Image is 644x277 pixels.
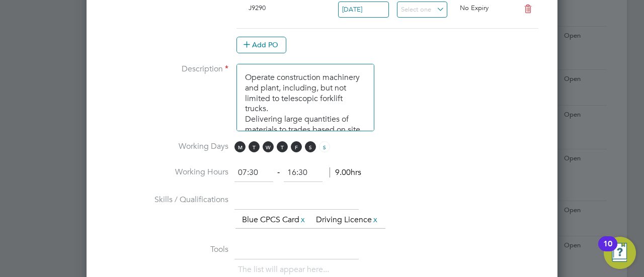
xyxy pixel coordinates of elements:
span: T [249,141,260,152]
label: Description [103,64,228,74]
span: T [277,141,288,152]
label: Working Hours [103,167,228,177]
button: Add PO [236,37,286,53]
input: Select one [397,2,448,18]
input: Select one [338,2,389,18]
span: No Expiry [460,4,489,12]
span: ‐ [275,167,282,177]
li: The list will appear here... [238,263,333,276]
label: Working Days [103,141,228,152]
li: Driving Licence [312,213,383,227]
span: 9.00hrs [330,167,361,177]
span: S [319,141,330,152]
div: 10 [603,244,612,257]
span: J9290 [249,4,266,12]
input: 17:00 [284,164,323,182]
span: F [291,141,302,152]
input: 08:00 [234,164,273,182]
label: Tools [103,244,228,255]
button: Open Resource Center, 10 new notifications [604,237,636,269]
a: x [372,213,379,226]
li: Blue CPCS Card [238,213,310,227]
a: x [299,213,306,226]
span: W [263,141,274,152]
label: Skills / Qualifications [103,195,228,205]
span: S [305,141,316,152]
span: M [234,141,246,152]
